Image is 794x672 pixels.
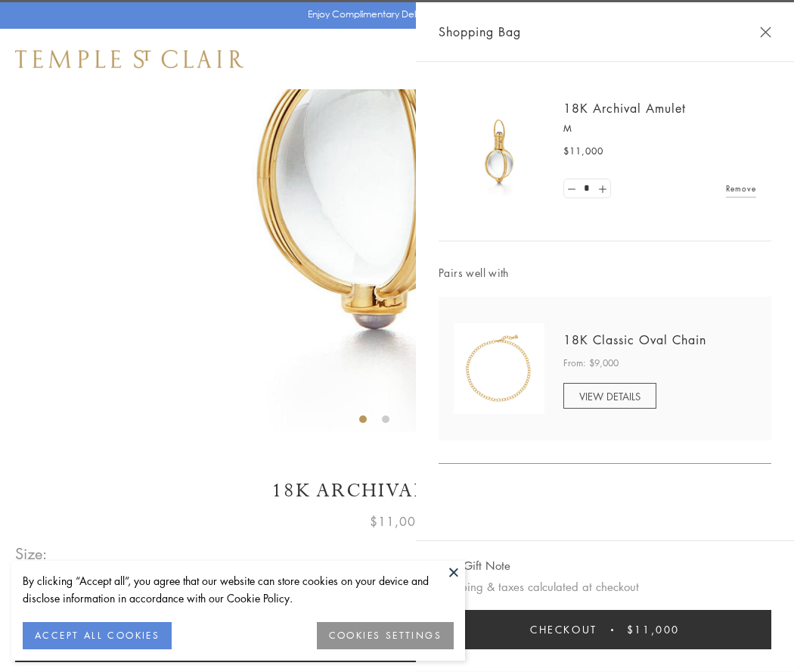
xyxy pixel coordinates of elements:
[563,144,603,159] span: $11,000
[530,621,597,638] span: Checkout
[726,180,756,197] a: Remove
[23,572,454,607] div: By clicking “Accept all”, you agree that our website can store cookies on your device and disclos...
[439,556,510,575] button: Add Gift Note
[760,26,771,38] button: Close Shopping Bag
[579,389,640,403] span: VIEW DETAILS
[317,622,454,649] button: COOKIES SETTINGS
[439,22,521,42] span: Shopping Bag
[370,512,424,531] span: $11,000
[563,100,686,117] a: 18K Archival Amulet
[15,50,243,68] img: Temple St. Clair
[594,179,609,198] a: Set quantity to 2
[627,621,680,638] span: $11,000
[15,541,48,566] span: Size:
[563,356,619,371] span: From: $9,000
[454,106,544,197] img: 18K Archival Amulet
[563,121,756,136] p: M
[308,7,479,22] p: Enjoy Complimentary Delivery & Returns
[15,478,779,504] h1: 18K Archival Amulet
[23,622,172,649] button: ACCEPT ALL COOKIES
[439,577,771,596] p: Shipping & taxes calculated at checkout
[563,331,706,348] a: 18K Classic Oval Chain
[439,610,771,649] button: Checkout $11,000
[563,383,656,409] a: VIEW DETAILS
[564,179,579,198] a: Set quantity to 0
[439,264,771,282] span: Pairs well with
[454,323,544,414] img: N88865-OV18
